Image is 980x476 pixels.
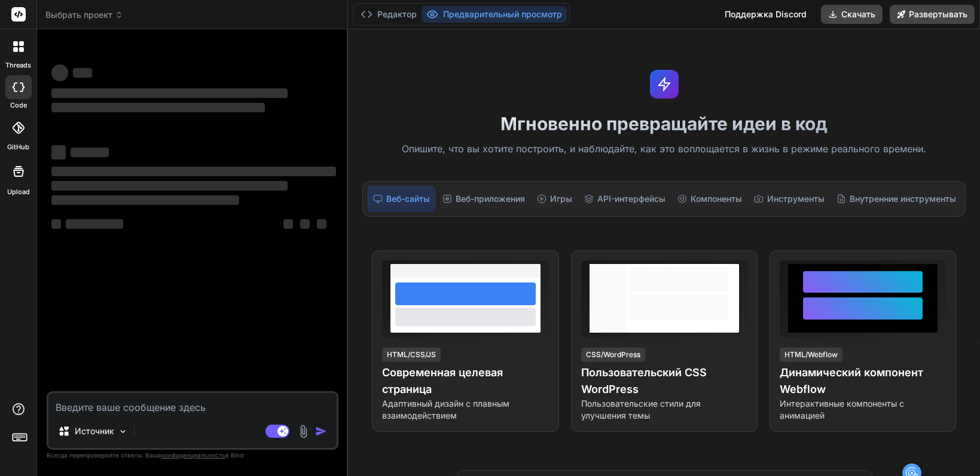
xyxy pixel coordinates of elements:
font: Игры [550,194,572,204]
img: вложение [297,425,310,438]
font: Интерактивные компоненты с анимацией [780,398,904,420]
font: Компоненты [691,194,742,204]
label: GitHub [7,142,29,152]
font: HTML/Webflow [784,350,838,359]
font: Поддержка Discord [725,9,807,19]
font: API-интерфейсы [597,194,665,204]
font: Внутренние инструменты [850,194,956,204]
img: икона [315,425,327,437]
font: Скачать [841,9,875,19]
font: Редактор [377,9,417,19]
font: Источник [75,426,114,436]
font: Выбрать проект [45,10,112,20]
font: Опишите, что вы хотите построить, и наблюдайте, как это воплощается в жизнь в режиме реального вр... [402,143,926,155]
label: Upload [7,187,30,197]
label: code [10,100,27,110]
font: Веб-сайты [386,194,430,204]
button: Развертывать [890,5,975,24]
font: Современная целевая страница [382,366,503,395]
label: threads [5,60,31,70]
button: Скачать [821,5,883,24]
font: Адаптивный дизайн с плавным взаимодействием [382,398,509,420]
font: HTML/CSS/JS [387,350,436,359]
font: Динамический компонент Webflow [780,366,923,395]
font: Пользовательские стили для улучшения темы [581,398,701,420]
font: Мгновенно превращайте идеи в код [500,113,828,134]
img: Выберите модели [118,426,128,437]
font: Всегда перепроверяйте ответы. Ваша [47,452,161,459]
button: Предварительный просмотр [422,6,567,23]
font: Веб-приложения [456,194,525,204]
font: Инструменты [767,194,825,204]
font: Пользовательский CSS WordPress [581,366,707,395]
font: CSS/WordPress [586,350,640,359]
font: Предварительный просмотр [443,9,562,19]
font: Развертывать [909,9,967,19]
font: в Bind [225,452,243,459]
font: конфиденциальность [161,452,225,459]
button: Редактор [356,6,422,23]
